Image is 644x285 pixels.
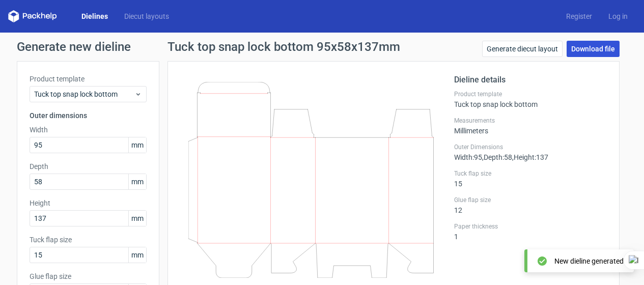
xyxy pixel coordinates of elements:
div: 15 [454,169,607,188]
label: Outer Dimensions [454,143,607,151]
a: Register [558,11,600,21]
h1: Tuck top snap lock bottom 95x58x137mm [167,41,400,53]
h3: Outer dimensions [30,110,147,121]
a: Dielines [73,11,116,21]
h1: Generate new dieline [17,41,628,53]
div: New dieline generated [554,256,624,266]
span: Width : 95 [454,153,482,161]
a: Log in [600,11,636,21]
div: Tuck top snap lock bottom [454,90,607,108]
span: mm [128,137,146,153]
label: Height [30,198,147,208]
label: Glue flap size [30,271,147,281]
div: 1 [454,222,607,241]
label: Tuck flap size [30,235,147,245]
label: Product template [454,90,607,98]
label: Paper thickness [454,222,607,231]
h2: Dieline details [454,74,607,86]
span: , Height : 137 [512,153,548,161]
label: Measurements [454,117,607,125]
div: 12 [454,196,607,214]
span: Tuck top snap lock bottom [34,89,134,99]
div: Millimeters [454,117,607,135]
span: , Depth : 58 [482,153,512,161]
span: mm [128,174,146,189]
span: mm [128,211,146,226]
label: Tuck flap size [454,169,607,178]
span: mm [128,247,146,263]
label: Product template [30,74,147,84]
a: Download file [567,41,620,57]
label: Glue flap size [454,196,607,204]
label: Depth [30,161,147,172]
label: Width [30,125,147,135]
a: Diecut layouts [116,11,177,21]
a: Generate diecut layout [482,41,563,57]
